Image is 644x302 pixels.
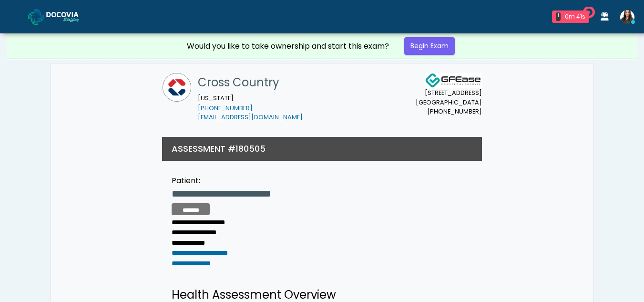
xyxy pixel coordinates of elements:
small: [STREET_ADDRESS] [GEOGRAPHIC_DATA] [PHONE_NUMBER] [416,88,482,116]
img: Docovia Staffing Logo [425,73,482,88]
small: [US_STATE] [198,94,303,122]
h1: Cross Country [198,73,303,92]
img: Cross Country [163,73,191,102]
h3: ASSESSMENT #180505 [172,143,266,155]
a: [PHONE_NUMBER] [198,104,253,112]
div: Would you like to take ownership and start this exam? [187,41,389,52]
div: Patient: [172,175,271,187]
div: 1 [556,12,561,21]
a: 1 0m 41s [546,7,595,27]
a: [EMAIL_ADDRESS][DOMAIN_NAME] [198,113,303,121]
div: 0m 41s [564,12,585,21]
img: Docovia [28,9,44,25]
img: Docovia [46,12,94,21]
img: Viral Patel [620,10,634,24]
a: Begin Exam [404,37,455,55]
a: Docovia [28,1,94,32]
